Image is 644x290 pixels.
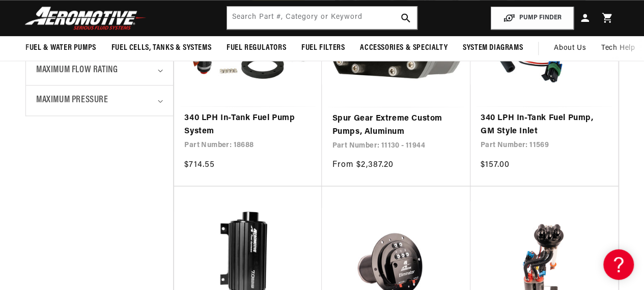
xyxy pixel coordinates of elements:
[481,112,608,138] a: 340 LPH In-Tank Fuel Pump, GM Style Inlet
[36,55,163,85] summary: Maximum Flow Rating (0 selected)
[111,43,211,53] span: Fuel Cells, Tanks & Systems
[332,112,460,138] a: Spur Gear Extreme Custom Pumps, Aluminum
[227,43,286,53] span: Fuel Regulators
[36,85,163,115] summary: Maximum Pressure (0 selected)
[36,93,108,108] span: Maximum Pressure
[227,7,417,29] input: Search by Part Number, Category or Keyword
[104,36,219,60] summary: Fuel Cells, Tanks & Systems
[360,43,447,53] span: Accessories & Specialty
[184,112,312,138] a: 340 LPH In-Tank Fuel Pump System
[18,36,104,60] summary: Fuel & Water Pumps
[25,43,96,53] span: Fuel & Water Pumps
[546,36,594,61] a: About Us
[352,36,455,60] summary: Accessories & Specialty
[395,7,417,29] button: search button
[219,36,294,60] summary: Fuel Regulators
[491,7,574,30] button: PUMP FINDER
[463,43,523,53] span: System Diagrams
[36,63,118,78] span: Maximum Flow Rating
[601,43,635,54] span: Tech Help
[294,36,352,60] summary: Fuel Filters
[22,6,149,30] img: Aeromotive
[594,36,642,61] summary: Tech Help
[554,44,586,52] span: About Us
[455,36,530,60] summary: System Diagrams
[301,43,345,53] span: Fuel Filters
